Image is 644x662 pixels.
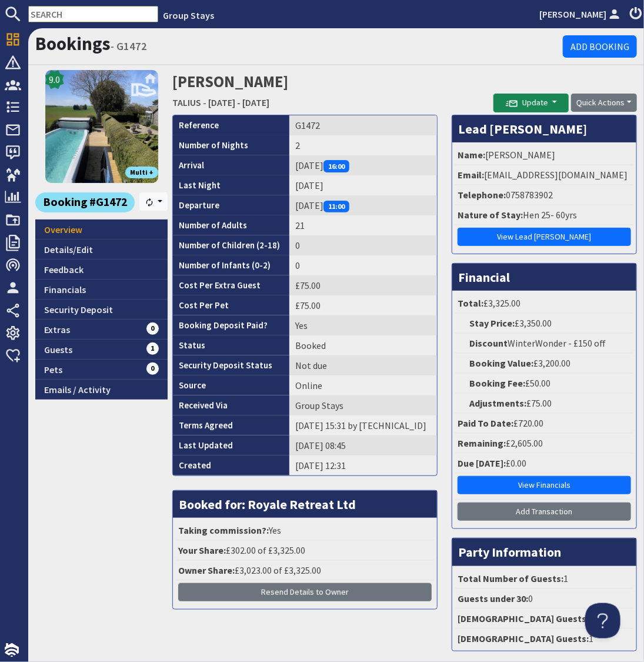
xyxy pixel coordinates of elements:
strong: Stay Price: [469,317,515,329]
strong: Discount [469,337,508,349]
span: Update [506,97,548,108]
th: Source [173,375,289,395]
th: Number of Infants (0-2) [173,255,289,275]
th: Reference [173,115,289,135]
span: Multi + [125,167,158,178]
a: Booking #G1472 [35,192,135,212]
td: Online [289,375,437,395]
td: Not due [289,355,437,375]
li: [EMAIL_ADDRESS][DOMAIN_NAME] [455,165,633,185]
td: £75.00 [289,295,437,315]
a: View Lead [PERSON_NAME] [458,228,631,246]
strong: Guests under 30: [458,593,528,604]
td: [DATE] [289,195,437,215]
li: £3,350.00 [455,314,633,334]
strong: Paid To Date: [458,417,513,429]
th: Last Night [173,175,289,195]
strong: Remaining: [458,437,506,449]
li: 0 [455,609,633,629]
strong: Total: [458,297,483,309]
th: Created [173,455,289,475]
li: £302.00 of £3,325.00 [176,541,434,561]
strong: Owner Share: [178,564,235,576]
a: View Financials [458,476,631,494]
h3: Party Information [452,538,636,565]
th: Last Updated [173,435,289,455]
small: - G1472 [111,39,147,53]
a: Add Booking [563,35,637,58]
li: WinterWonder - £150 off [455,334,633,354]
td: Group Stays [289,395,437,415]
th: Status [173,335,289,355]
li: 1 [455,569,633,589]
td: 2 [289,135,437,155]
th: Received Via [173,395,289,415]
strong: Due [DATE]: [458,457,506,469]
a: Overview [35,219,168,239]
strong: Taking commission?: [178,524,269,536]
span: 11:00 [323,201,349,212]
strong: Nature of Stay: [458,209,523,221]
a: Security Deposit [35,300,168,320]
a: TALIUS [172,97,201,108]
a: Group Stays [163,9,214,21]
td: [DATE] 12:31 [289,455,437,475]
strong: Total Number of Guests: [458,573,563,584]
th: Number of Children (2-18) [173,235,289,255]
i: Agreements were checked at the time of signing booking terms:<br>- I AGREE to take out appropriat... [233,422,242,431]
li: 1 [455,629,633,648]
li: [PERSON_NAME] [455,145,633,165]
button: Resend Details to Owner [178,583,432,601]
li: £75.00 [455,394,633,414]
strong: Name: [458,149,485,161]
h3: Booked for: Royale Retreat Ltd [173,491,437,518]
img: TALIUS's icon [45,70,158,183]
strong: Telephone: [458,189,506,201]
th: Arrival [173,155,289,175]
a: Bookings [35,32,111,55]
a: Pets0 [35,360,168,380]
span: 9.0 [49,72,60,87]
td: 21 [289,215,437,235]
button: Update [493,94,569,112]
li: £3,023.00 of £3,325.00 [176,561,434,581]
td: Yes [289,315,437,335]
button: Quick Actions [571,94,637,112]
a: Emails / Activity [35,380,168,400]
a: [DATE] - [DATE] [208,97,269,108]
span: Resend Details to Owner [261,587,349,597]
td: Booked [289,335,437,355]
td: [DATE] 08:45 [289,435,437,455]
a: TALIUS's icon9.0Multi + [45,70,158,183]
iframe: Toggle Customer Support [585,603,620,638]
a: [PERSON_NAME] [539,7,623,21]
span: 1 [146,342,159,354]
strong: [DEMOGRAPHIC_DATA] Guests: [458,633,589,644]
td: G1472 [289,115,437,135]
li: £3,325.00 [455,294,633,314]
td: [DATE] [289,175,437,195]
th: Cost Per Pet [173,295,289,315]
li: Hen 25- 60yrs [455,205,633,225]
a: Add Transaction [458,503,631,521]
td: £75.00 [289,275,437,295]
h3: Financial [452,264,636,291]
li: £3,200.00 [455,354,633,374]
li: 0 [455,589,633,609]
strong: Adjustments: [469,397,526,409]
li: 0758783902 [455,185,633,205]
a: Financials [35,280,168,300]
strong: Email: [458,169,484,181]
td: 0 [289,255,437,275]
th: Number of Nights [173,135,289,155]
strong: Booking Fee: [469,377,525,389]
td: [DATE] [289,155,437,175]
th: Security Deposit Status [173,355,289,375]
td: 0 [289,235,437,255]
th: Terms Agreed [173,415,289,435]
th: Departure [173,195,289,215]
a: Extras0 [35,320,168,340]
h3: Lead [PERSON_NAME] [452,115,636,142]
strong: Your Share: [178,544,226,556]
